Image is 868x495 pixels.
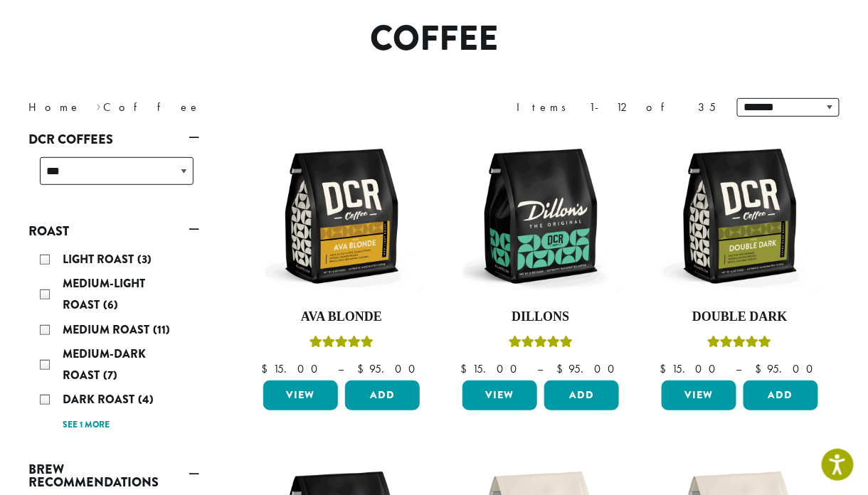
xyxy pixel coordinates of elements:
bdi: 15.00 [660,361,723,376]
span: $ [756,361,768,376]
span: Medium-Light Roast [63,275,145,313]
a: DillonsRated 5.00 out of 5 [459,134,623,375]
button: Add [743,380,818,410]
div: Roast [28,243,199,440]
span: (4) [138,391,154,408]
span: (3) [137,251,152,267]
span: (7) [103,367,117,383]
span: – [338,361,344,376]
span: (11) [153,321,170,338]
div: Rated 4.50 out of 5 [708,334,772,355]
div: Items 1-12 of 35 [517,99,716,116]
h1: Coffee [18,18,850,60]
img: DCR-12oz-Double-Dark-Stock-scaled.png [658,134,822,298]
button: Add [544,380,619,410]
a: DCR Coffees [28,127,199,151]
bdi: 15.00 [460,361,524,376]
bdi: 95.00 [756,361,820,376]
img: DCR-12oz-Ava-Blonde-Stock-scaled.png [260,134,423,298]
bdi: 15.00 [261,361,324,376]
span: (6) [103,297,118,313]
span: Light Roast [63,251,137,267]
a: Brew Recommendations [28,457,199,494]
span: $ [357,361,369,376]
span: Dark Roast [63,391,138,408]
bdi: 95.00 [357,361,422,376]
h4: Dillons [459,309,623,325]
div: DCR Coffees [28,151,199,202]
span: – [537,361,543,376]
a: Ava BlondeRated 5.00 out of 5 [260,134,423,375]
nav: Breadcrumb [28,99,413,116]
span: – [736,361,742,376]
span: $ [556,361,568,376]
a: View [662,380,736,410]
div: Rated 5.00 out of 5 [509,334,573,355]
span: › [96,94,101,116]
h4: Ava Blonde [260,309,423,325]
a: View [263,380,338,410]
span: $ [460,361,472,376]
img: DCR-12oz-Dillons-Stock-scaled.png [459,134,623,298]
a: See 1 more [63,418,110,432]
a: Home [28,100,81,115]
span: $ [261,361,273,376]
span: $ [660,361,672,376]
div: Rated 5.00 out of 5 [309,334,374,355]
h4: Double Dark [658,309,822,325]
bdi: 95.00 [556,361,621,376]
span: Medium Roast [63,321,153,338]
button: Add [345,380,420,410]
a: View [462,380,537,410]
a: Double DarkRated 4.50 out of 5 [658,134,822,375]
span: Medium-Dark Roast [63,346,146,383]
a: Roast [28,219,199,243]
